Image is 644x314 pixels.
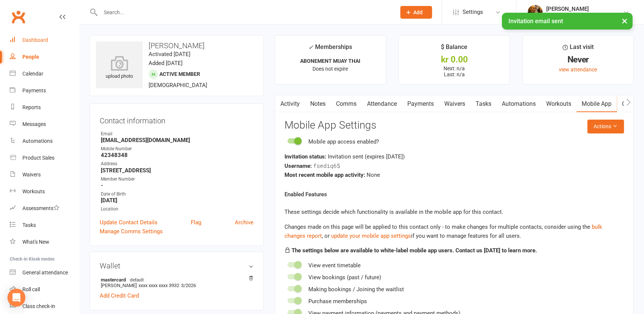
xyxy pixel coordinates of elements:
[308,44,313,51] i: ✓
[22,87,46,93] div: Payments
[101,176,253,183] div: Member Number
[22,188,45,194] div: Workouts
[191,218,201,227] a: Flag
[618,13,631,29] button: ×
[576,95,617,113] a: Mobile App
[463,4,483,21] span: Settings
[22,239,49,245] div: What's New
[470,95,497,113] a: Tasks
[22,270,68,275] div: General attendance
[149,82,207,89] span: [DEMOGRAPHIC_DATA]
[10,49,79,65] a: People
[305,95,331,113] a: Notes
[22,303,55,309] div: Class check-in
[22,138,53,144] div: Automations
[308,286,404,293] span: Making bookings / Joining the waitlist
[101,182,253,189] strong: -
[101,206,253,213] div: Location
[284,152,624,161] div: Invitation sent
[101,160,253,167] div: Address
[331,95,362,113] a: Comms
[10,65,79,82] a: Calendar
[10,82,79,99] a: Payments
[128,277,146,283] span: default
[528,5,542,20] img: thumb_image1537003722.png
[22,222,36,228] div: Tasks
[10,234,79,250] a: What's New
[101,167,253,174] strong: [STREET_ADDRESS]
[10,264,79,281] a: General attendance kiosk mode
[10,281,79,298] a: Roll call
[308,274,381,281] span: View bookings (past / future)
[308,262,361,269] span: View event timetable
[405,65,503,77] p: Next: n/a Last: n/a
[101,145,253,153] div: Mobile Number
[284,222,624,240] div: Changes made on this page will be applied to this contact only - to make changes for multiple con...
[284,224,602,239] a: bulk changes report
[439,95,470,113] a: Waivers
[96,56,143,80] div: upload photo
[10,166,79,183] a: Waivers
[10,32,79,49] a: Dashboard
[405,56,503,64] div: kr 0.00
[367,172,380,178] span: None
[22,172,41,178] div: Waivers
[284,190,327,199] label: Enabled Features
[139,283,179,288] span: xxxx xxxx xxxx 3932
[284,172,365,178] strong: Most recent mobile app activity:
[7,289,25,307] div: Open Intercom Messenger
[101,152,253,158] strong: 42348348
[101,130,253,138] div: Email
[10,217,79,234] a: Tasks
[22,205,59,211] div: Assessments
[300,58,360,64] strong: ABONEMENT MUAY THAI
[22,104,41,110] div: Reports
[284,153,326,160] strong: Invitation status:
[562,42,593,56] div: Last visit
[101,197,253,204] strong: [DATE]
[308,298,367,305] span: Purchase memberships
[313,162,340,169] span: fsediq65
[362,95,402,113] a: Attendance
[365,153,405,160] span: (expires [DATE] )
[100,227,163,236] a: Manage Comms Settings
[308,137,379,146] div: Mobile app access enabled?
[284,120,624,131] h3: Mobile App Settings
[96,41,257,50] h3: [PERSON_NAME]
[502,13,632,30] div: Invitation email sent
[275,95,305,113] a: Activity
[100,262,253,270] h3: Wallet
[22,54,39,60] div: People
[284,224,602,239] span: , or
[235,218,253,227] a: Archive
[181,283,196,288] span: 3/2026
[10,116,79,133] a: Messages
[22,286,40,292] div: Roll call
[559,67,597,73] a: view attendance
[413,9,423,15] span: Add
[22,71,43,77] div: Calendar
[529,56,626,64] div: Never
[10,183,79,200] a: Workouts
[159,71,200,77] span: Active member
[101,137,253,144] strong: [EMAIL_ADDRESS][DOMAIN_NAME]
[284,207,624,216] p: These settings decide which functionality is available in the mobile app for this contact.
[284,163,312,169] strong: Username:
[149,51,190,58] time: Activated [DATE]
[22,121,46,127] div: Messages
[98,7,391,18] input: Search...
[402,95,439,113] a: Payments
[497,95,541,113] a: Automations
[100,218,158,227] a: Update Contact Details
[100,291,139,300] a: Add Credit Card
[22,37,48,43] div: Dashboard
[546,6,623,12] div: [PERSON_NAME]
[10,150,79,166] a: Product Sales
[100,114,253,125] h3: Contact information
[9,7,28,26] a: Clubworx
[292,247,537,254] strong: The settings below are available to white-label mobile app users. Contact us [DATE] to learn more.
[149,60,183,67] time: Added [DATE]
[10,99,79,116] a: Reports
[308,42,352,56] div: Memberships
[100,275,253,289] li: [PERSON_NAME]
